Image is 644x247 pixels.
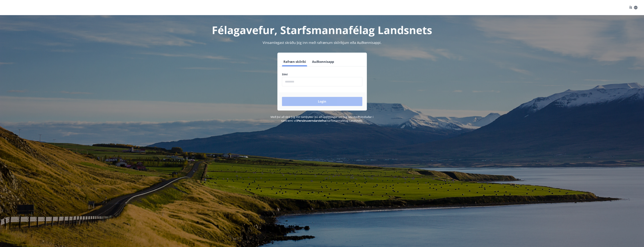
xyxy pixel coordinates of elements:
button: Auðkennisapp [311,57,336,66]
button: ÍS [627,4,639,11]
span: Með því að skrá þig inn samþykkir þú að upplýsingar um þig séu meðhöndlaðar í samræmi við Starfsm... [271,115,373,122]
h1: Félagavefur, Starfsmannafélag Landsnets [190,23,454,37]
a: Persónuverndarstefna [297,119,326,122]
span: Vinsamlegast skráðu þig inn með rafrænum skilríkjum eða Auðkennisappi. [263,40,382,45]
button: Rafræn skilríki [282,57,308,66]
label: Sími [282,72,362,76]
